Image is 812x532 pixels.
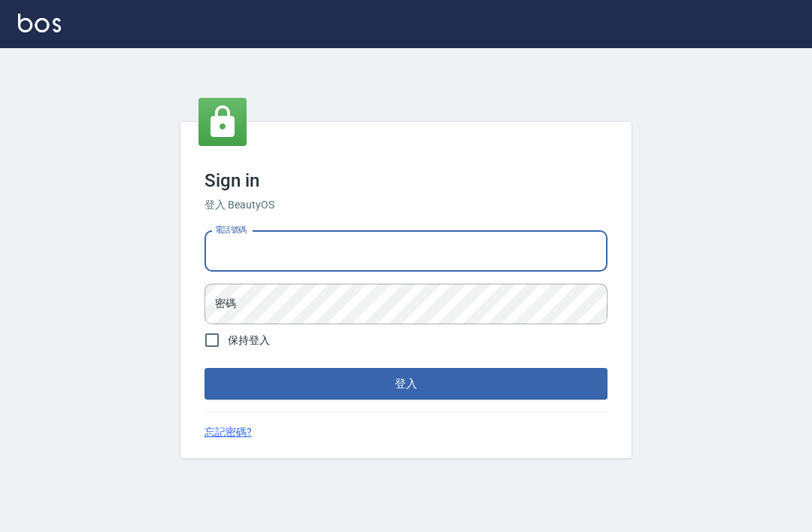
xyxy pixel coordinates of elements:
h3: Sign in [205,170,607,191]
a: 忘記密碼? [205,424,252,440]
button: 登入 [205,368,607,400]
img: Logo [18,14,61,32]
label: 電話號碼 [215,224,247,236]
h6: 登入 BeautyOS [205,197,607,213]
span: 保持登入 [228,333,270,348]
